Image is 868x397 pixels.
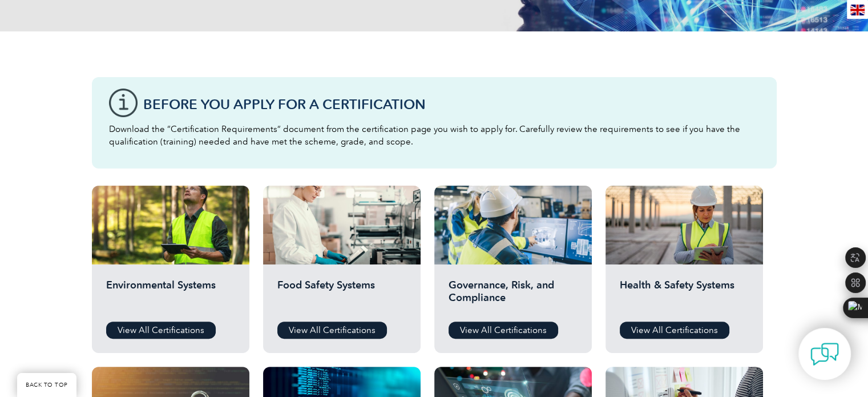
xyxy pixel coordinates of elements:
h3: Before You Apply For a Certification [143,97,760,111]
a: View All Certifications [106,322,216,339]
h2: Health & Safety Systems [620,279,749,313]
a: View All Certifications [620,322,729,339]
a: BACK TO TOP [17,373,76,397]
p: Download the “Certification Requirements” document from the certification page you wish to apply ... [109,123,760,148]
h2: Governance, Risk, and Compliance [449,279,578,313]
img: contact-chat.png [810,340,839,368]
a: View All Certifications [277,322,387,339]
h2: Environmental Systems [106,279,235,313]
a: View All Certifications [449,322,558,339]
h2: Food Safety Systems [277,279,406,313]
img: en [850,5,865,15]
